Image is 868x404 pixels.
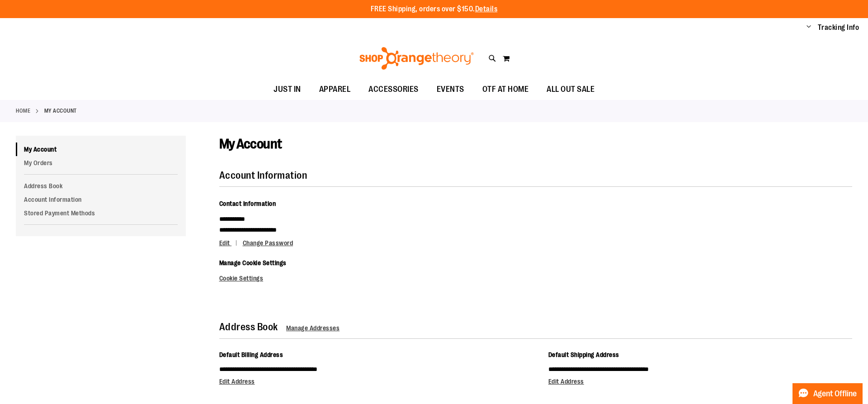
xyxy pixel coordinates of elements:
a: My Account [16,143,186,156]
strong: Address Book [219,321,278,333]
a: Manage Addresses [286,324,340,332]
span: Agent Offline [813,390,857,398]
a: Account Information [16,193,186,206]
strong: My Account [44,107,77,115]
span: Default Billing Address [219,351,283,358]
a: Home [16,107,30,115]
span: My Account [219,136,282,152]
span: JUST IN [274,79,301,100]
a: Stored Payment Methods [16,206,186,220]
a: Edit Address [548,378,584,385]
strong: Account Information [219,170,307,181]
a: My Orders [16,156,186,170]
a: OTF AT HOME [473,79,538,100]
span: ALL OUT SALE [547,79,594,100]
a: ACCESSORIES [359,79,428,100]
span: EVENTS [437,79,464,100]
a: JUST IN [264,79,310,100]
span: Default Shipping Address [548,351,619,358]
a: Tracking Info [818,23,859,33]
a: Cookie Settings [219,275,264,282]
span: ACCESSORIES [368,79,419,100]
a: Edit [219,239,241,247]
button: Account menu [807,23,811,32]
button: Agent Offline [793,383,863,404]
a: Edit Address [219,378,255,385]
span: Manage Cookie Settings [219,259,287,266]
span: Edit [219,239,230,247]
a: Details [475,5,498,13]
span: Contact Information [219,200,276,207]
a: APPAREL [310,79,360,100]
a: Address Book [16,179,186,193]
img: Shop Orangetheory [358,47,475,70]
p: FREE Shipping, orders over $150. [371,4,498,14]
span: OTF AT HOME [482,79,529,100]
a: Change Password [243,239,293,247]
a: ALL OUT SALE [538,79,604,100]
span: APPAREL [319,79,351,100]
a: EVENTS [428,79,473,100]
